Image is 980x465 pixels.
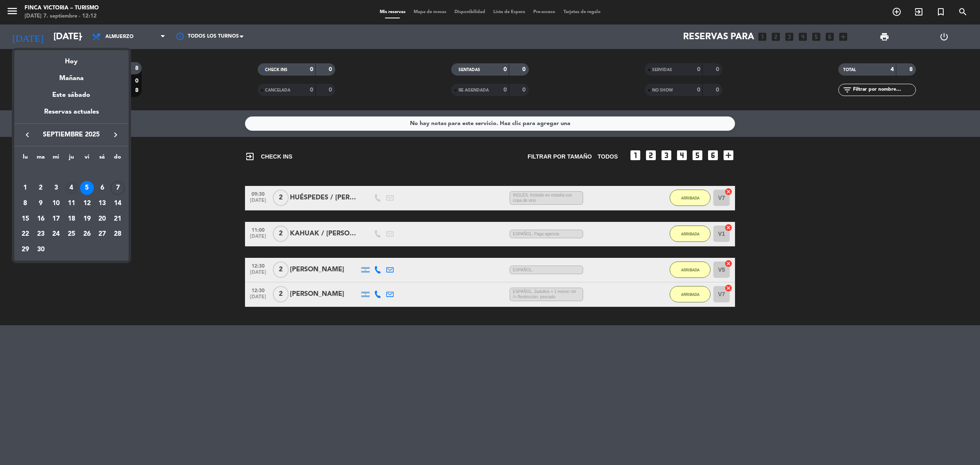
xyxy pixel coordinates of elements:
td: 20 de septiembre de 2025 [95,211,110,227]
td: 7 de septiembre de 2025 [110,181,125,196]
th: martes [33,152,49,165]
div: 11 [65,197,78,210]
div: Reservas actuales [14,107,129,123]
td: 3 de septiembre de 2025 [48,181,64,196]
td: 11 de septiembre de 2025 [64,196,79,211]
div: 10 [49,197,63,210]
div: 15 [18,212,32,226]
td: 17 de septiembre de 2025 [48,211,64,227]
td: 10 de septiembre de 2025 [48,196,64,211]
i: keyboard_arrow_left [22,130,32,140]
div: 17 [49,212,63,226]
th: miércoles [48,152,64,165]
i: keyboard_arrow_right [111,130,120,140]
td: 14 de septiembre de 2025 [110,196,125,211]
div: Mañana [14,67,129,84]
td: 18 de septiembre de 2025 [64,211,79,227]
div: 5 [80,181,94,195]
td: 9 de septiembre de 2025 [33,196,49,211]
td: 12 de septiembre de 2025 [79,196,95,211]
td: 23 de septiembre de 2025 [33,227,49,242]
td: 13 de septiembre de 2025 [95,196,110,211]
div: 27 [95,228,109,241]
div: Este sábado [14,84,129,107]
td: 28 de septiembre de 2025 [110,227,125,242]
div: 6 [95,181,109,195]
div: 29 [18,243,32,257]
th: domingo [110,152,125,165]
td: 1 de septiembre de 2025 [18,181,33,196]
div: 20 [95,212,109,226]
th: jueves [64,152,79,165]
div: 16 [34,212,48,226]
td: 30 de septiembre de 2025 [33,242,49,257]
td: 26 de septiembre de 2025 [79,227,95,242]
td: 8 de septiembre de 2025 [18,196,33,211]
div: 30 [34,243,48,257]
td: 15 de septiembre de 2025 [18,211,33,227]
td: 22 de septiembre de 2025 [18,227,33,242]
td: 4 de septiembre de 2025 [64,181,79,196]
th: viernes [79,152,95,165]
td: 16 de septiembre de 2025 [33,211,49,227]
div: 28 [111,228,125,241]
div: 18 [65,212,78,226]
div: 23 [34,228,48,241]
div: 24 [49,228,63,241]
div: 26 [80,228,94,241]
div: 19 [80,212,94,226]
td: 24 de septiembre de 2025 [48,227,64,242]
div: 14 [111,197,125,210]
td: 25 de septiembre de 2025 [64,227,79,242]
td: SEP. [18,165,125,181]
div: 4 [65,181,78,195]
div: 7 [111,181,125,195]
div: 25 [65,228,78,241]
div: 2 [34,181,48,195]
div: 9 [34,197,48,210]
div: 3 [49,181,63,195]
td: 19 de septiembre de 2025 [79,211,95,227]
td: 29 de septiembre de 2025 [18,242,33,257]
th: sábado [95,152,110,165]
td: 27 de septiembre de 2025 [95,227,110,242]
button: keyboard_arrow_right [108,130,123,140]
span: septiembre 2025 [35,130,108,140]
td: 2 de septiembre de 2025 [33,181,49,196]
div: 1 [18,181,32,195]
th: lunes [18,152,33,165]
td: 5 de septiembre de 2025 [79,181,95,196]
button: keyboard_arrow_left [20,130,35,140]
div: 12 [80,197,94,210]
div: Hoy [14,50,129,67]
div: 22 [18,228,32,241]
div: 13 [95,197,109,210]
td: 6 de septiembre de 2025 [95,181,110,196]
td: 21 de septiembre de 2025 [110,211,125,227]
div: 21 [111,212,125,226]
div: 8 [18,197,32,210]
